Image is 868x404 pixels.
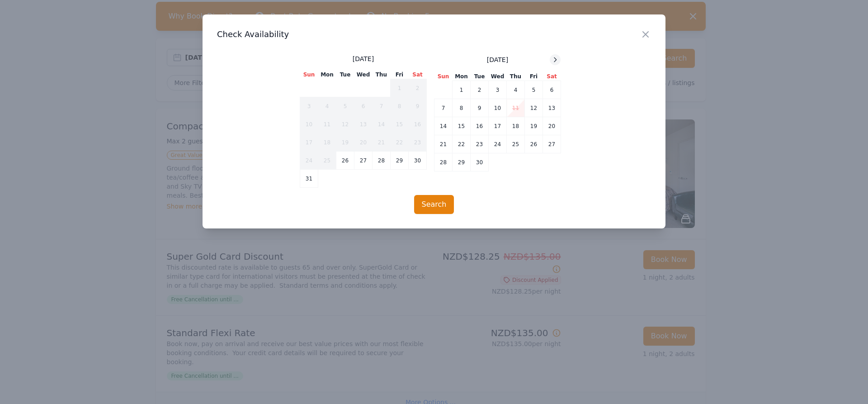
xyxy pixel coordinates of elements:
td: 26 [525,135,543,153]
th: Tue [471,72,489,81]
td: 13 [354,115,373,133]
td: 21 [434,135,453,153]
td: 17 [300,133,318,152]
td: 5 [525,81,543,99]
td: 21 [373,133,391,152]
span: [DATE] [487,55,508,64]
th: Tue [336,71,354,79]
td: 18 [318,133,336,152]
td: 4 [318,97,336,115]
td: 2 [409,79,427,97]
th: Fri [391,71,409,79]
td: 20 [543,117,561,135]
td: 2 [471,81,489,99]
td: 8 [453,99,471,117]
td: 19 [525,117,543,135]
th: Wed [489,72,507,81]
td: 12 [525,99,543,117]
td: 24 [489,135,507,153]
td: 11 [318,115,336,133]
td: 22 [453,135,471,153]
td: 5 [336,97,354,115]
th: Sat [543,72,561,81]
td: 8 [391,97,409,115]
span: [DATE] [353,54,374,63]
td: 18 [507,117,525,135]
td: 15 [453,117,471,135]
td: 22 [391,133,409,152]
td: 14 [373,115,391,133]
td: 7 [434,99,453,117]
td: 27 [354,152,373,170]
td: 29 [391,152,409,170]
td: 7 [373,97,391,115]
td: 24 [300,152,318,170]
th: Thu [373,71,391,79]
th: Mon [453,72,471,81]
td: 4 [507,81,525,99]
td: 13 [543,99,561,117]
td: 6 [354,97,373,115]
td: 26 [336,152,354,170]
td: 6 [543,81,561,99]
button: Search [414,195,454,214]
td: 16 [471,117,489,135]
th: Sun [300,71,318,79]
th: Wed [354,71,373,79]
td: 30 [471,153,489,171]
td: 27 [543,135,561,153]
td: 17 [489,117,507,135]
td: 10 [300,115,318,133]
th: Mon [318,71,336,79]
td: 19 [336,133,354,152]
td: 30 [409,152,427,170]
td: 10 [489,99,507,117]
td: 28 [434,153,453,171]
td: 25 [507,135,525,153]
td: 3 [489,81,507,99]
th: Fri [525,72,543,81]
td: 3 [300,97,318,115]
td: 15 [391,115,409,133]
td: 20 [354,133,373,152]
td: 16 [409,115,427,133]
th: Sat [409,71,427,79]
th: Sun [434,72,453,81]
td: 9 [409,97,427,115]
td: 14 [434,117,453,135]
th: Thu [507,72,525,81]
td: 12 [336,115,354,133]
td: 23 [409,133,427,152]
td: 31 [300,170,318,188]
td: 1 [391,79,409,97]
h3: Check Availability [217,29,651,40]
td: 1 [453,81,471,99]
td: 23 [471,135,489,153]
td: 11 [507,99,525,117]
td: 9 [471,99,489,117]
td: 25 [318,152,336,170]
td: 28 [373,152,391,170]
td: 29 [453,153,471,171]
